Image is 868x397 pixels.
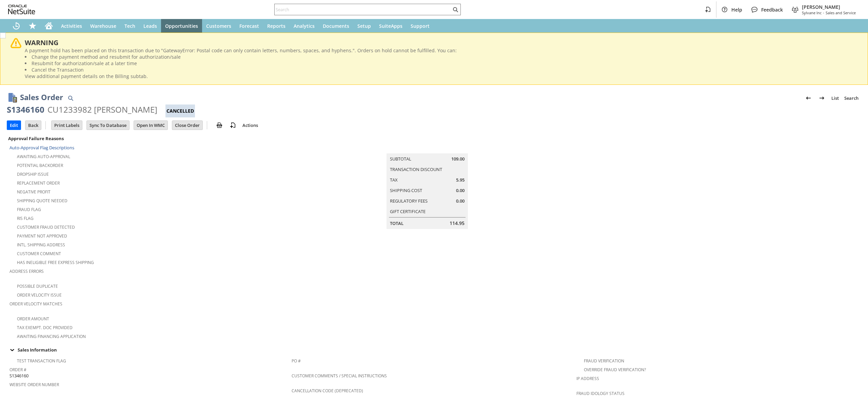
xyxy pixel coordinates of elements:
[25,121,41,130] input: Back
[143,23,157,29] span: Leads
[456,177,465,183] span: 5.95
[20,92,63,103] h1: Sales Order
[823,10,824,15] span: -
[17,358,66,364] a: Test Transaction Flag
[45,22,53,30] svg: Home
[9,382,59,387] a: Website Order Number
[387,143,468,153] caption: Summary
[24,19,41,33] div: Shortcuts
[17,224,75,230] a: Customer Fraud Detected
[17,189,51,195] a: Negative Profit
[357,23,371,29] span: Setup
[172,121,202,130] input: Close Order
[456,187,465,194] span: 0.00
[584,367,646,373] a: Override Fraud Verification?
[28,22,37,30] svg: Shortcuts
[124,23,135,29] span: Tech
[390,187,422,193] a: Shipping Cost
[411,23,430,29] span: Support
[239,23,259,29] span: Forecast
[215,121,223,129] img: print.svg
[202,19,235,33] a: Customers
[390,198,428,204] a: Regulatory Fees
[25,38,857,47] div: WARNING
[17,207,41,212] a: Fraud Flag
[52,121,82,130] input: Print Labels
[761,6,783,13] span: Feedback
[451,5,459,14] svg: Search
[826,10,856,15] span: Sales and Service
[17,233,67,239] a: Payment not approved
[206,23,231,29] span: Customers
[804,94,812,102] img: Previous
[7,134,289,143] div: Approval Failure Reasons
[390,177,398,183] a: Tax
[17,251,61,257] a: Customer Comment
[8,19,24,33] a: Recent Records
[390,156,411,162] a: Subtotal
[802,10,822,15] span: Sylvane Inc
[390,166,442,172] a: Transaction Discount
[17,334,86,339] a: Awaiting Financing Application
[818,94,826,102] img: Next
[90,23,116,29] span: Warehouse
[134,121,167,130] input: Open In WMC
[375,19,407,33] a: SuiteApps
[7,345,861,354] td: Sales Information
[450,220,465,227] span: 114.95
[292,358,301,364] a: PO #
[7,345,859,354] div: Sales Information
[9,373,28,379] span: S1346160
[165,105,195,117] div: Cancelled
[139,19,161,33] a: Leads
[292,373,387,379] a: Customer Comments / Special Instructions
[17,198,67,204] a: Shipping Quote Needed
[66,94,75,102] img: Quick Find
[353,19,375,33] a: Setup
[456,198,465,204] span: 0.00
[17,163,63,168] a: Potential Backorder
[379,23,402,29] span: SuiteApps
[12,22,20,30] svg: Recent Records
[576,376,599,381] a: IP Address
[41,19,57,33] a: Home
[25,60,857,67] li: Resubmit for authorization/sale at a later time
[390,208,426,214] a: Gift Certificate
[17,242,65,248] a: Intl. Shipping Address
[584,358,624,364] a: Fraud Verification
[17,180,60,186] a: Replacement Order
[7,121,21,130] input: Edit
[17,292,62,298] a: Order Velocity Issue
[731,6,742,13] span: Help
[240,122,261,128] a: Actions
[17,154,70,159] a: Awaiting Auto-Approval
[294,23,315,29] span: Analytics
[87,121,129,130] input: Sync To Database
[390,220,403,226] a: Total
[9,301,62,307] a: Order Velocity Matches
[290,19,319,33] a: Analytics
[829,93,842,103] a: List
[120,19,139,33] a: Tech
[165,23,198,29] span: Opportunities
[17,171,49,177] a: Dropship Issue
[576,391,625,396] a: Fraud Idology Status
[263,19,290,33] a: Reports
[292,388,363,394] a: Cancellation Code (deprecated)
[275,5,451,14] input: Search
[47,104,157,115] div: CU1233982 [PERSON_NAME]
[17,215,34,221] a: RIS flag
[25,47,857,79] div: A payment hold has been placed on this transaction due to "GatewayError: Postal code can only con...
[61,23,82,29] span: Activities
[229,121,237,129] img: add-record.svg
[842,93,861,103] a: Search
[8,5,35,14] svg: logo
[161,19,202,33] a: Opportunities
[17,316,49,322] a: Order Amount
[407,19,434,33] a: Support
[9,268,44,274] a: Address Errors
[25,67,857,79] li: Cancel the Transaction View additional payment details on the Billing subtab.
[57,19,86,33] a: Activities
[323,23,349,29] span: Documents
[802,4,856,10] span: [PERSON_NAME]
